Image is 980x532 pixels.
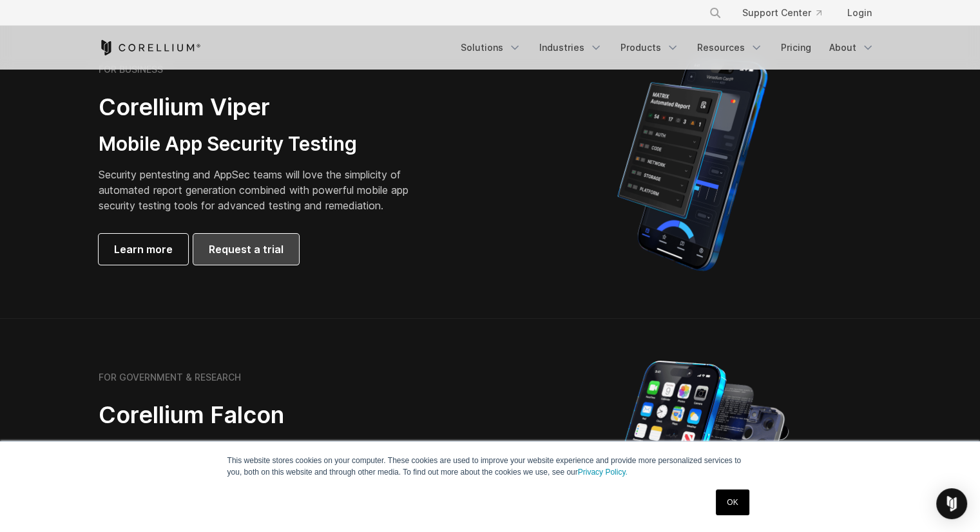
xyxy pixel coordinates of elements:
a: Request a trial [193,234,299,265]
span: Request a trial [209,242,283,257]
h6: FOR GOVERNMENT & RESEARCH [99,372,241,383]
div: Navigation Menu [693,1,882,24]
a: OK [716,489,749,515]
a: Resources [689,36,771,59]
a: Learn more [99,234,188,265]
a: Products [613,36,687,59]
a: Industries [532,36,610,59]
h2: Corellium Viper [99,93,428,122]
h2: Corellium Falcon [99,401,459,430]
div: Open Intercom Messenger [936,488,967,519]
a: Privacy Policy. [578,468,628,477]
h3: Mobile Vulnerability Research [99,440,459,464]
a: Solutions [453,36,529,59]
img: Corellium MATRIX automated report on iPhone showing app vulnerability test results across securit... [595,52,789,277]
p: Security pentesting and AppSec teams will love the simplicity of automated report generation comb... [99,167,428,213]
button: Search [704,1,727,24]
a: Login [837,1,882,24]
a: Support Center [732,1,832,24]
a: Corellium Home [99,40,201,55]
div: Navigation Menu [453,36,882,59]
h3: Mobile App Security Testing [99,132,428,157]
a: About [821,36,882,59]
span: Learn more [114,242,173,257]
a: Pricing [773,36,819,59]
p: This website stores cookies on your computer. These cookies are used to improve your website expe... [227,455,753,478]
